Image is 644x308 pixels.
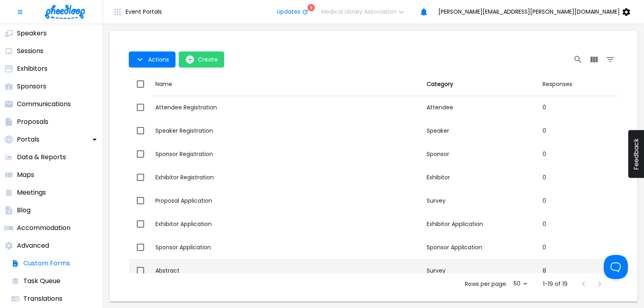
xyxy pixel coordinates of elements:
div: Sponsor Application [427,243,536,251]
div: Sponsor Application [155,243,420,251]
div: Responses [543,79,572,89]
div: Speaker [427,127,536,135]
p: Sponsors [17,82,46,91]
div: Survey [427,197,536,205]
button: View Columns [586,51,602,68]
button: Updates9 [270,4,315,20]
div: 50 [510,278,530,290]
div: Speaker Registration [155,127,420,135]
span: Actions [148,56,169,63]
div: Exhibitor Registration [155,173,420,181]
p: Advanced [17,241,49,251]
div: Attendee [427,103,536,111]
div: Abstract [155,267,420,275]
button: Medical Library Association [315,4,416,20]
div: Exhibitor Application [427,220,536,228]
div: 0 [543,127,615,135]
span: Event Portals [126,8,162,15]
p: Data & Reports [17,152,66,162]
p: Accommodation [17,223,70,233]
p: Task Queue [23,276,60,286]
p: Proposals [17,117,48,127]
div: Sponsor [427,150,536,158]
p: Communications [17,99,71,109]
a: Translations [6,290,103,308]
span: Feedback [632,138,640,170]
p: Speakers [17,29,47,38]
p: 1-19 of 19 [543,280,568,288]
p: Translations [23,294,62,304]
div: Sponsor Registration [155,150,420,158]
div: Exhibitor Application [155,220,420,228]
div: 8 [543,267,615,275]
div: 0 [543,173,615,181]
p: Rows per page: [465,280,507,288]
div: Table Toolbar [129,47,618,72]
div: 0 [543,197,615,205]
div: Proposal Application [155,197,420,205]
div: 0 [543,103,615,111]
div: 0 [543,243,615,251]
button: Sort [539,77,576,92]
button: open-Create [179,51,224,68]
p: Blog [17,205,31,215]
div: Survey [427,267,536,275]
img: logo [45,5,85,19]
iframe: Toggle Customer Support [604,255,628,279]
span: Medical Library Association [321,8,396,15]
div: Exhibitor [427,173,536,181]
div: Attendee Registration [155,103,420,111]
button: Sort [152,77,175,92]
div: 9 [308,4,315,11]
p: Exhibitors [17,64,47,74]
a: Task Queue [6,272,103,290]
p: Meetings [17,188,46,197]
p: Portals [17,135,39,144]
div: Category [427,79,536,89]
button: Actions [129,51,175,68]
p: Custom Forms [23,259,70,268]
button: [PERSON_NAME][EMAIL_ADDRESS][PERSON_NAME][DOMAIN_NAME] [432,4,641,20]
div: 0 [543,220,615,228]
a: Custom Forms [6,255,103,272]
span: [PERSON_NAME][EMAIL_ADDRESS][PERSON_NAME][DOMAIN_NAME] [438,8,620,15]
button: Filter Table [602,51,618,68]
span: Updates [277,8,300,15]
p: Maps [17,170,34,180]
p: Sessions [17,46,43,56]
div: 0 [543,150,615,158]
span: Create [198,56,218,63]
button: Search [570,51,586,68]
div: Name [155,79,172,89]
button: Event Portals [106,4,168,20]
